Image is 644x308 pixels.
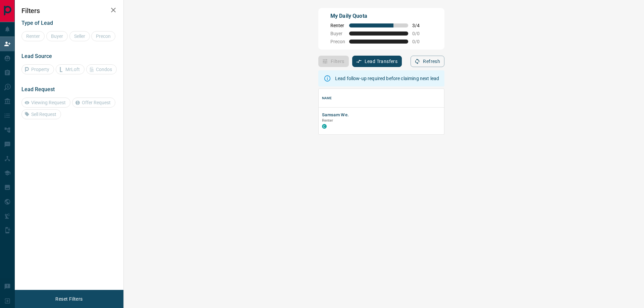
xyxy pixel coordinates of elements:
[322,89,332,108] div: Name
[352,56,402,67] button: Lead Transfers
[319,89,556,108] div: Name
[330,39,345,44] span: Precon
[21,53,52,59] span: Lead Source
[322,118,333,123] span: Renter
[412,39,427,44] span: 0 / 0
[322,124,327,129] div: condos.ca
[411,56,444,67] button: Refresh
[51,293,87,305] button: Reset Filters
[21,86,55,93] span: Lead Request
[21,7,117,15] h2: Filters
[21,20,53,26] span: Type of Lead
[330,31,345,36] span: Buyer
[330,23,345,28] span: Renter
[412,23,427,28] span: 3 / 4
[335,72,439,84] div: Lead follow-up required before claiming next lead
[330,12,427,20] p: My Daily Quota
[412,31,427,36] span: 0 / 0
[322,112,349,118] button: Samsam We.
